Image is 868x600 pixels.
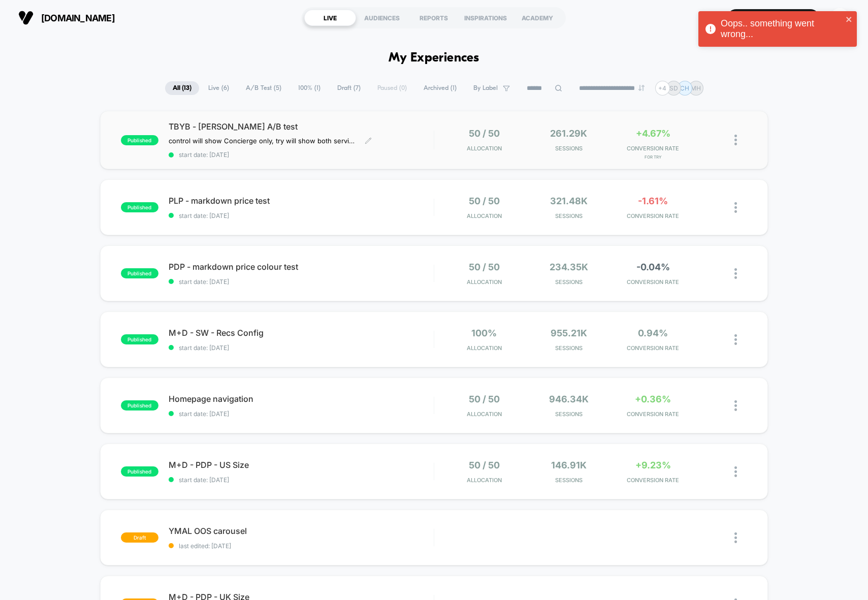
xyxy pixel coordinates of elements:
[511,10,563,26] div: ACADEMY
[721,18,843,40] div: Oops.. something went wrong...
[551,460,587,470] span: 146.91k
[830,8,850,28] div: CH
[734,532,737,543] img: close
[550,196,588,206] span: 321.48k
[169,137,357,145] span: control will show Concierge only, try will show both servicesThe Variant Name MUST NOT BE EDITED....
[734,268,737,279] img: close
[121,466,158,477] span: published
[169,328,434,338] span: M+D - SW - Recs Config
[356,10,408,26] div: AUDIENCES
[529,278,608,286] span: Sessions
[467,344,502,352] span: Allocation
[169,151,434,159] span: start date: [DATE]
[614,344,693,352] span: CONVERSION RATE
[169,394,434,404] span: Homepage navigation
[614,410,693,418] span: CONVERSION RATE
[550,262,588,272] span: 234.35k
[469,196,500,206] span: 50 / 50
[734,400,737,411] img: close
[169,410,434,418] span: start date: [DATE]
[169,460,434,470] span: M+D - PDP - US Size
[549,394,589,404] span: 946.34k
[291,81,328,95] span: 100% ( 1 )
[121,135,158,145] span: published
[389,51,479,66] h1: My Experiences
[304,10,356,26] div: LIVE
[469,128,500,139] span: 50 / 50
[827,8,853,28] button: CH
[471,328,497,338] span: 100%
[121,202,158,212] span: published
[614,212,693,219] span: CONVERSION RATE
[614,477,693,484] span: CONVERSION RATE
[201,81,237,95] span: Live ( 6 )
[734,202,737,213] img: close
[473,84,498,92] span: By Label
[121,400,158,410] span: published
[469,262,500,272] span: 50 / 50
[635,394,671,404] span: +0.36%
[460,10,511,26] div: INSPIRATIONS
[169,542,434,550] span: last edited: [DATE]
[529,477,608,484] span: Sessions
[467,212,502,219] span: Allocation
[169,262,434,272] span: PDP - markdown price colour test
[15,10,118,26] button: [DOMAIN_NAME]
[416,81,464,95] span: Archived ( 1 )
[469,460,500,470] span: 50 / 50
[121,268,158,278] span: published
[638,328,668,338] span: 0.94%
[680,84,689,92] p: CH
[467,477,502,484] span: Allocation
[467,278,502,286] span: Allocation
[614,278,693,286] span: CONVERSION RATE
[408,10,460,26] div: REPORTS
[669,84,678,92] p: SD
[550,128,587,139] span: 261.29k
[638,85,645,91] img: end
[18,10,34,25] img: Visually logo
[121,532,158,543] span: draft
[238,81,289,95] span: A/B Test ( 5 )
[614,154,693,160] span: for try
[846,15,853,25] button: close
[734,334,737,345] img: close
[551,328,587,338] span: 955.21k
[734,466,737,477] img: close
[638,196,668,206] span: -1.61%
[636,262,670,272] span: -0.04%
[734,135,737,145] img: close
[636,128,670,139] span: +4.67%
[467,410,502,418] span: Allocation
[169,278,434,286] span: start date: [DATE]
[467,145,502,152] span: Allocation
[469,394,500,404] span: 50 / 50
[529,212,608,219] span: Sessions
[169,344,434,352] span: start date: [DATE]
[169,121,434,132] span: TBYB - [PERSON_NAME] A/B test
[529,410,608,418] span: Sessions
[41,13,115,23] span: [DOMAIN_NAME]
[614,145,693,152] span: CONVERSION RATE
[169,526,434,536] span: YMAL OOS carousel
[165,81,199,95] span: All ( 13 )
[330,81,368,95] span: Draft ( 7 )
[529,344,608,352] span: Sessions
[691,84,701,92] p: MH
[169,476,434,484] span: start date: [DATE]
[655,81,670,96] div: + 4
[529,145,608,152] span: Sessions
[121,334,158,344] span: published
[635,460,671,470] span: +9.23%
[169,212,434,219] span: start date: [DATE]
[169,196,434,206] span: PLP - markdown price test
